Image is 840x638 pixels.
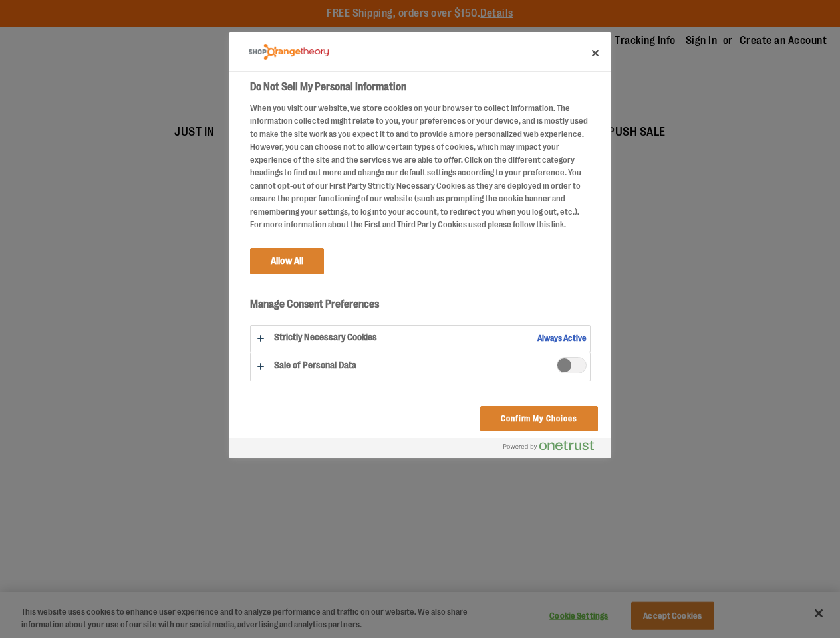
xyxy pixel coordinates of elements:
[250,79,591,95] h2: Do Not Sell My Personal Information
[503,440,605,457] a: Powered by OneTrust Opens in a new Tab
[503,440,594,451] img: Powered by OneTrust Opens in a new Tab
[250,102,591,231] div: When you visit our website, we store cookies on your browser to collect information. The informat...
[249,44,329,60] img: Company Logo
[557,357,587,373] span: Sale of Personal Data
[229,32,611,458] div: Preference center
[249,39,329,65] div: Company Logo
[581,39,610,68] button: Close
[480,406,598,431] button: Confirm My Choices
[229,32,611,458] div: Do Not Sell My Personal Information
[250,248,324,274] button: Allow All
[250,298,591,318] h3: Manage Consent Preferences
